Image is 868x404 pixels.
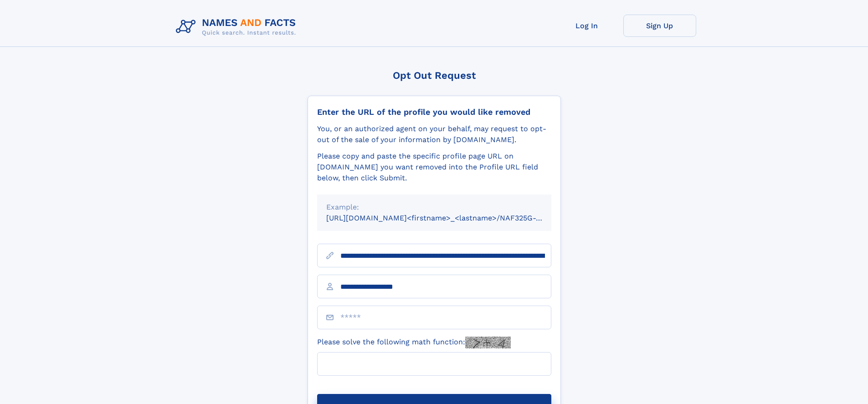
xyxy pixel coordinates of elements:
[317,151,551,184] div: Please copy and paste the specific profile page URL on [DOMAIN_NAME] you want removed into the Pr...
[623,15,696,37] a: Sign Up
[317,107,551,117] div: Enter the URL of the profile you would like removed
[550,15,623,37] a: Log In
[172,15,303,39] img: Logo Names and Facts
[326,202,542,213] div: Example:
[308,70,561,81] div: Opt Out Request
[326,214,569,222] small: [URL][DOMAIN_NAME]<firstname>_<lastname>/NAF325G-xxxxxxxx
[317,123,551,145] div: You, or an authorized agent on your behalf, may request to opt-out of the sale of your informatio...
[317,337,511,348] label: Please solve the following math function:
